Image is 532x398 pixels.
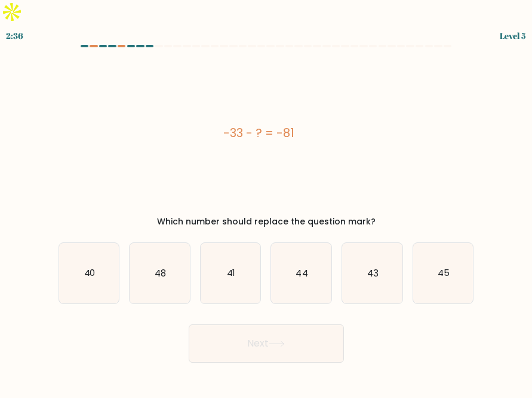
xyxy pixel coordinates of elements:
button: Next [189,324,344,363]
div: Which number should replace the question mark? [66,215,467,228]
div: Level 5 [500,29,526,42]
text: 40 [84,267,95,279]
text: 41 [227,267,236,279]
text: 48 [155,267,166,279]
text: 43 [367,267,379,279]
text: 45 [438,267,450,279]
div: -33 - ? = -81 [59,124,460,142]
div: 2:36 [6,29,23,42]
text: 44 [296,267,308,279]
